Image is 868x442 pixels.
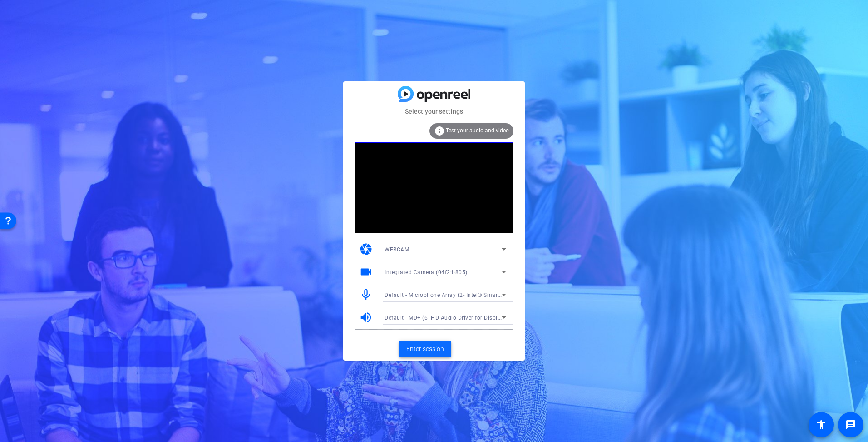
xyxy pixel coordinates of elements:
mat-icon: message [845,419,856,430]
mat-icon: info [434,126,445,136]
mat-icon: accessibility [816,419,827,430]
span: Default - Microphone Array (2- Intel® Smart Sound Technology for Digital Microphones) [385,291,616,298]
span: Integrated Camera (04f2:b805) [385,269,468,276]
img: blue-gradient.svg [398,86,470,102]
span: Test your audio and video [446,127,509,134]
span: WEBCAM [385,246,409,253]
mat-icon: volume_up [359,311,373,324]
span: Enter session [406,344,444,354]
mat-card-subtitle: Select your settings [343,106,525,116]
mat-icon: mic_none [359,288,373,301]
mat-icon: camera [359,242,373,256]
button: Enter session [399,341,451,357]
mat-icon: videocam [359,265,373,279]
span: Default - MD+ (6- HD Audio Driver for Display Audio) [385,314,523,321]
